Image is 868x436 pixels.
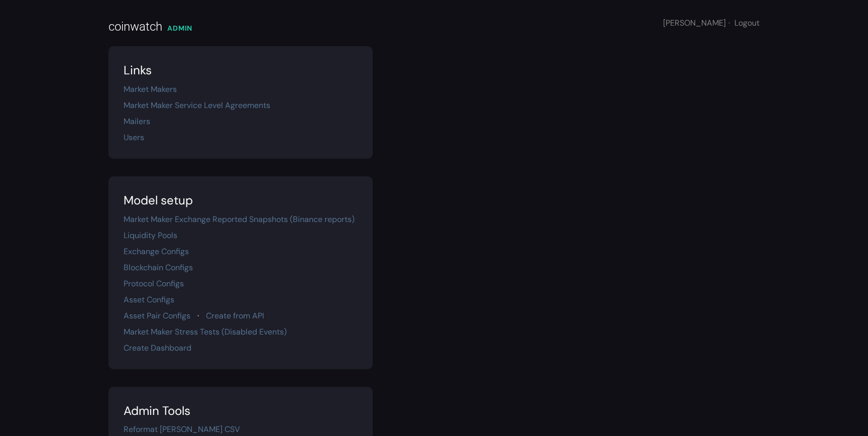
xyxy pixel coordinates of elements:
a: Market Maker Stress Tests (Disabled Events) [124,326,287,337]
a: Create from API [206,310,264,321]
a: Exchange Configs [124,246,189,257]
div: Admin Tools [124,402,358,420]
a: Market Maker Exchange Reported Snapshots (Binance reports) [124,214,355,225]
a: Create Dashboard [124,343,191,353]
span: · [728,18,730,28]
a: Reformat [PERSON_NAME] CSV [124,424,240,434]
div: Model setup [124,191,358,209]
a: Protocol Configs [124,278,184,289]
div: coinwatch [108,18,162,36]
div: ADMIN [167,23,192,34]
a: Asset Pair Configs [124,310,190,321]
div: Links [124,61,358,79]
a: Asset Configs [124,294,174,305]
a: Mailers [124,116,150,127]
span: · [197,310,199,321]
a: Liquidity Pools [124,230,177,241]
a: Users [124,132,144,143]
a: Market Maker Service Level Agreements [124,100,270,111]
a: Market Makers [124,84,177,94]
a: Logout [734,18,759,28]
div: [PERSON_NAME] [663,17,759,29]
a: Blockchain Configs [124,262,193,273]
